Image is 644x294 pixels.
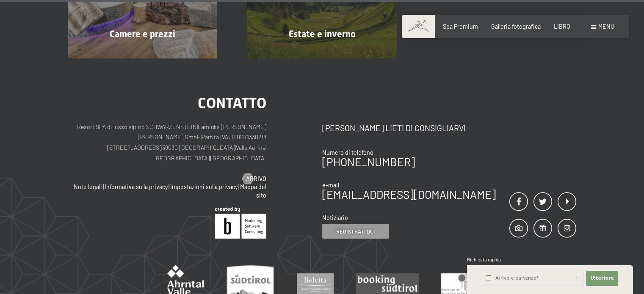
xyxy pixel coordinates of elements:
font: Estate e inverno [289,29,356,39]
font: | [103,183,104,190]
font: Numero di telefono [322,149,373,156]
font: [PERSON_NAME] lieti di consigliarvi [322,123,466,133]
font: | [201,133,202,140]
a: LIBRO [554,23,570,30]
img: Brandnamic GmbH | Soluzioni leader per l'ospitalità [215,207,266,239]
a: Mappa del sito [240,183,266,199]
font: [GEOGRAPHIC_DATA] [210,154,266,162]
font: Richiesta rapida [467,257,501,262]
font: Ulteriore [590,275,614,281]
font: Partita IVA: IT01171330218 [202,133,266,140]
a: [PHONE_NUMBER] [322,155,415,168]
button: Ulteriore [586,271,618,286]
font: [PERSON_NAME] GmbH [138,133,201,140]
font: | [161,144,162,151]
font: | [235,144,236,151]
font: | [197,123,198,130]
font: Camere e prezzi [110,29,175,39]
font: Registrati qui [336,228,375,235]
a: Spa Premium [443,23,478,30]
font: contatto [198,94,266,112]
font: Notiziario [322,214,348,221]
font: | [238,183,239,190]
font: e-mail [322,181,339,189]
font: [GEOGRAPHIC_DATA] [154,154,210,162]
font: Arrivo [246,175,266,182]
a: Arrivo [242,175,266,183]
a: Impostazioni sulla privacy [170,183,238,190]
font: | [169,183,169,190]
font: | [265,144,266,151]
font: Famiglia [PERSON_NAME] [198,123,266,130]
a: [EMAIL_ADDRESS][DOMAIN_NAME] [322,188,496,201]
a: Note legali [74,183,102,190]
a: Informativa sulla privacy [105,183,168,190]
a: Galleria fotografica [491,23,541,30]
font: 39030 [GEOGRAPHIC_DATA] [162,144,235,151]
font: menu [598,23,614,30]
font: | [210,154,210,162]
font: Valle Aurina [236,144,265,151]
font: Resort SPA di lusso alpino SCHWARZENSTEIN [77,123,197,130]
font: [STREET_ADDRESS] [107,144,161,151]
